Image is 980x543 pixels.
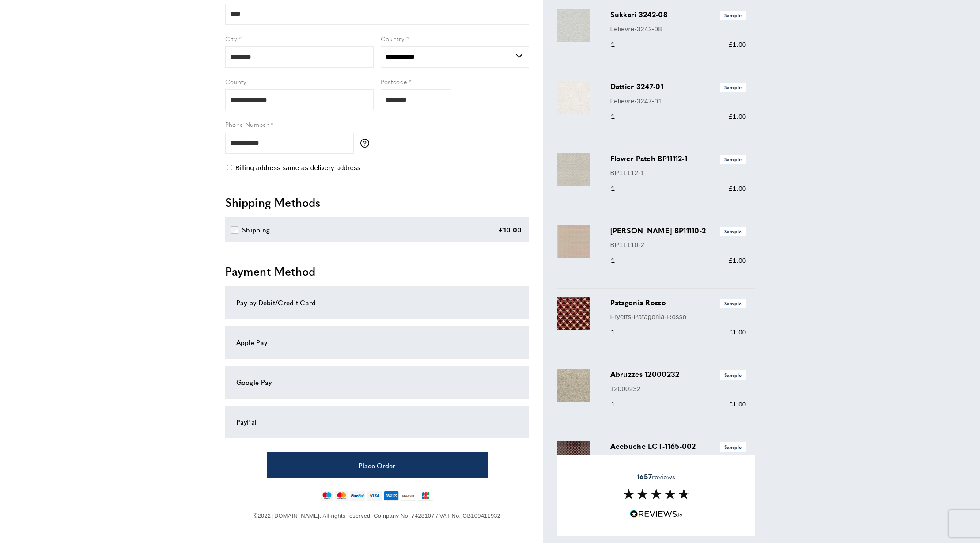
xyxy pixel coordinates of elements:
[720,83,746,92] span: Sample
[610,297,746,308] h3: Patagonia Rosso
[254,513,500,519] span: ©2022 [DOMAIN_NAME]. All rights reserved. Company No. 7428107 / VAT No. GB109411932
[225,194,529,210] h2: Shipping Methods
[610,255,628,266] div: 1
[367,491,382,501] img: visa
[610,369,746,380] h3: Abruzzes 12000232
[729,113,746,120] span: £1.00
[242,224,270,235] div: Shipping
[225,263,529,279] h2: Payment Method
[729,257,746,264] span: £1.00
[381,77,407,86] span: Postcode
[557,369,590,402] img: Abruzzes 12000232
[610,183,628,194] div: 1
[610,24,746,34] p: Lelievre-3242-08
[499,224,522,235] div: £10.00
[610,9,746,20] h3: Sukkari 3242-08
[335,491,348,501] img: mastercard
[720,155,746,164] span: Sample
[225,120,269,129] span: Phone Number
[557,153,590,186] img: Flower Patch BP11112-1
[610,239,746,250] p: BP11110-2
[418,491,433,501] img: jcb
[236,417,518,427] div: PayPal
[720,227,746,236] span: Sample
[227,165,232,170] input: Billing address same as delivery address
[720,299,746,308] span: Sample
[610,327,628,338] div: 1
[630,510,683,518] img: Reviews.io 5 stars
[360,139,374,148] button: More information
[610,311,746,322] p: Fryetts-Patagonia-Rosso
[720,11,746,20] span: Sample
[610,384,746,394] p: 12000232
[637,471,652,482] strong: 1657
[381,34,405,43] span: Country
[557,81,590,114] img: Dattier 3247-01
[610,399,628,410] div: 1
[610,81,746,92] h3: Dattier 3247-01
[610,167,746,178] p: BP11112-1
[720,370,746,380] span: Sample
[225,77,246,86] span: County
[384,491,399,501] img: american-express
[610,225,746,236] h3: [PERSON_NAME] BP11110-2
[236,297,518,308] div: Pay by Debit/Credit Card
[637,472,675,481] span: reviews
[557,297,590,330] img: Patagonia Rosso
[610,441,746,452] h3: Acebuche LCT-1165-002
[321,491,333,501] img: maestro
[350,491,365,501] img: paypal
[401,491,416,501] img: discover
[610,153,746,164] h3: Flower Patch BP11112-1
[729,185,746,192] span: £1.00
[557,225,590,258] img: Dotty BP11110-2
[557,441,590,474] img: Acebuche LCT-1165-002
[225,34,237,43] span: City
[236,377,518,387] div: Google Pay
[720,442,746,452] span: Sample
[235,164,361,171] span: Billing address same as delivery address
[236,337,518,348] div: Apple Pay
[557,9,590,42] img: Sukkari 3242-08
[729,400,746,408] span: £1.00
[610,39,628,50] div: 1
[610,111,628,122] div: 1
[729,41,746,48] span: £1.00
[610,96,746,106] p: Lelievre-3247-01
[623,489,689,499] img: Reviews section
[729,328,746,336] span: £1.00
[267,452,488,478] button: Place Order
